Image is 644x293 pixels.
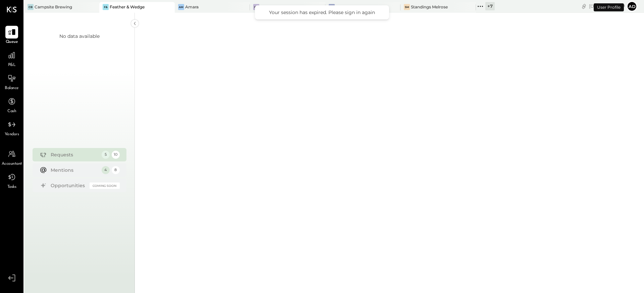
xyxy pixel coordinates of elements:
[581,3,587,10] div: copy link
[7,184,16,190] span: Tasks
[102,151,110,159] div: 5
[28,4,34,10] div: CB
[8,62,16,68] span: P&L
[35,4,72,10] div: Campsite Brewing
[0,95,23,115] a: Cash
[102,166,110,174] div: 4
[110,4,145,10] div: Feather & Wedge
[103,4,109,10] div: F&
[112,151,120,159] div: 10
[0,171,23,190] a: Tasks
[411,4,448,10] div: Standings Melrose
[0,148,23,167] a: Accountant
[7,108,16,115] span: Cash
[0,26,23,45] a: Queue
[329,4,335,10] div: OL
[6,39,18,45] span: Queue
[262,9,382,15] div: Your session has expired. Please sign in again
[485,2,495,10] div: + 7
[51,182,86,189] div: Opportunities
[2,161,22,167] span: Accountant
[5,85,19,91] span: Balance
[51,151,98,158] div: Requests
[260,4,315,10] div: Osteria La Buca- [PERSON_NAME][GEOGRAPHIC_DATA]
[253,4,259,10] div: OL
[0,49,23,68] a: P&L
[336,4,386,10] div: Osteria La Buca- Melrose
[589,3,625,9] div: [DATE]
[51,167,98,173] div: Mentions
[627,1,637,12] button: Ad
[185,4,199,10] div: Amara
[112,166,120,174] div: 8
[594,3,624,11] div: User Profile
[0,72,23,91] a: Balance
[0,118,23,138] a: Vendors
[404,4,410,10] div: SM
[178,4,184,10] div: Am
[59,33,100,40] div: No data available
[90,182,120,189] div: Coming Soon
[5,132,19,138] span: Vendors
